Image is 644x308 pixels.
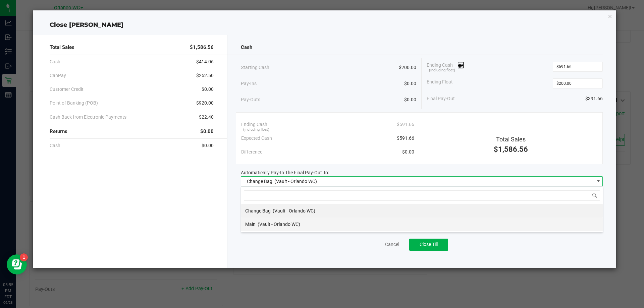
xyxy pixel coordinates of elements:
[196,58,214,65] span: $414.06
[50,124,214,139] div: Returns
[402,148,414,156] span: $0.00
[258,222,300,227] span: (Vault - Orlando WC)
[50,58,60,65] span: Cash
[241,170,329,175] span: Automatically Pay-In The Final Pay-Out To:
[404,80,416,87] span: $0.00
[245,222,256,227] span: Main
[241,121,267,128] span: Ending Cash
[420,242,438,247] span: Close Till
[241,148,262,156] span: Difference
[50,72,66,79] span: CanPay
[273,208,315,213] span: (Vault - Orlando WC)
[241,96,260,103] span: Pay-Outs
[247,179,272,184] span: Change Bag
[409,239,448,251] button: Close Till
[427,78,453,88] span: Ending Float
[190,44,214,51] span: $1,586.56
[274,179,317,184] span: (Vault - Orlando WC)
[241,80,257,87] span: Pay-Ins
[50,114,126,121] span: Cash Back from Electronic Payments
[494,145,528,153] span: $1,586.56
[198,114,214,121] span: -$22.40
[50,142,60,149] span: Cash
[50,100,98,107] span: Point of Banking (POB)
[241,135,272,142] span: Expected Cash
[7,254,27,274] iframe: Resource center
[50,44,74,51] span: Total Sales
[585,95,603,102] span: $391.66
[50,86,84,93] span: Customer Credit
[245,208,271,213] span: Change Bag
[241,64,269,71] span: Starting Cash
[202,86,214,93] span: $0.00
[427,62,464,72] span: Ending Cash
[196,100,214,107] span: $920.00
[202,142,214,149] span: $0.00
[404,96,416,103] span: $0.00
[397,121,414,128] span: $591.66
[196,72,214,79] span: $252.50
[429,68,455,73] span: (including float)
[20,253,28,261] iframe: Resource center unread badge
[385,241,399,248] a: Cancel
[243,127,269,133] span: (including float)
[399,64,416,71] span: $200.00
[496,136,526,143] span: Total Sales
[427,95,455,102] span: Final Pay-Out
[397,135,414,142] span: $591.66
[200,128,214,135] span: $0.00
[33,20,616,29] div: Close [PERSON_NAME]
[241,44,252,51] span: Cash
